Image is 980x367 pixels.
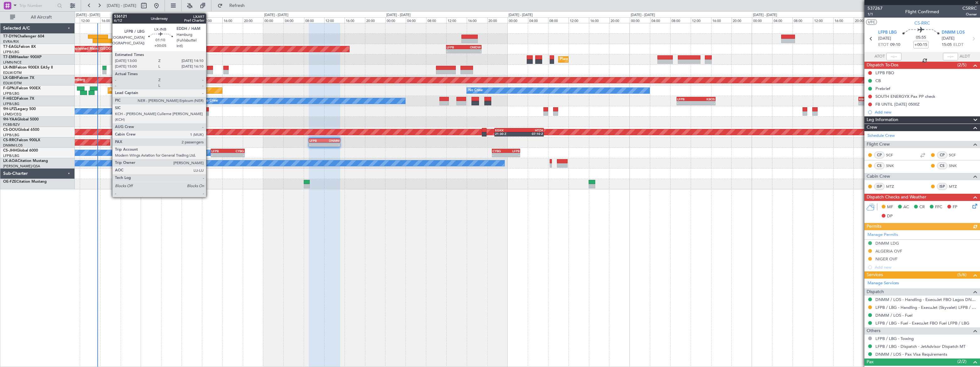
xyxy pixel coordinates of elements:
a: LFPB / LBG - Fuel - ExecuJet FBO Fuel LFPB / LBG [875,320,969,326]
div: 08:00 [182,17,202,23]
div: [DATE] - [DATE] [631,13,655,18]
div: - [859,101,874,105]
a: LFMN/NCE [3,60,22,65]
span: Cabin Crew [867,173,890,180]
div: - [464,49,481,53]
div: [DATE] - [DATE] [142,13,166,18]
div: 04:00 [161,17,182,23]
a: F-GPNJFalcon 900EX [3,86,41,90]
div: LFPB FBO [875,70,894,75]
span: LX-INB [3,66,15,70]
div: 12:00 [569,17,589,23]
a: LFPB / LBG - Dispatch - JetAdvisor Dispatch MT [875,344,966,349]
div: - [696,101,715,105]
div: No Crew [468,86,483,95]
div: [DATE] - [DATE] [753,13,777,18]
div: CP [937,152,947,158]
span: Dispatch Checks and Weather [867,194,926,201]
div: 20:00 [609,17,630,23]
span: 537267 [868,5,883,12]
a: Manage Services [868,280,899,286]
span: FP [953,204,957,210]
div: 00:00 [385,17,406,23]
span: OE-FZE [3,180,16,184]
div: 08:00 [426,17,447,23]
div: - [309,143,324,147]
span: All Aircraft [16,15,66,19]
a: FCBB/BZV [3,122,20,127]
span: Services [867,271,883,279]
div: 04:00 [406,17,426,23]
a: EDLW/DTM [3,81,22,86]
a: SNK [886,163,900,169]
a: [PERSON_NAME]/QSA [3,164,40,169]
span: T7-EMI [3,55,15,59]
div: 16:00 [833,17,854,23]
a: LFPB/LBG [3,153,19,158]
div: - [506,153,520,157]
a: DNMM/LOS [3,143,23,148]
div: 04:00 [528,17,548,23]
div: 16:00 [222,17,243,23]
span: CS-RRC [3,138,17,142]
span: T7-DYN [3,35,17,38]
div: 16:00 [589,17,609,23]
a: LFPB/LBG [3,50,19,54]
span: CR [919,204,925,210]
a: T7-DYNChallenger 604 [3,35,44,38]
span: Crew [867,124,877,131]
div: [DATE] - [DATE] [264,13,288,18]
div: Unplanned Maint [GEOGRAPHIC_DATA] ([GEOGRAPHIC_DATA]) [71,44,175,54]
span: CS-DOU [3,128,18,132]
div: LFPB [677,97,696,101]
div: SOUTH ENERGYX Pax PP check [875,94,935,99]
div: 20:00 [365,17,385,23]
div: KBOS [696,97,715,101]
a: LFPB / LBG - Handling - ExecuJet (Skyvalet) LFPB / LBG [875,305,977,310]
span: FFC [935,204,942,210]
input: Trip Number [19,1,55,10]
div: 00:00 [630,17,650,23]
div: 20:00 [243,17,263,23]
span: (5/6) [957,271,966,278]
a: MTZ [949,184,963,189]
div: 08:00 [792,17,813,23]
a: DNMM / LOS - Handling - ExecuJet FBO Lagos DNMM / LOS [875,297,977,302]
div: - [493,153,506,157]
a: LFMD/CEQ [3,112,21,117]
a: 9H-YAAGlobal 5000 [3,118,39,121]
a: LFPB / LBG - Towing [875,336,914,341]
div: 12:00 [691,17,711,23]
div: Planned Maint [GEOGRAPHIC_DATA] [560,55,620,64]
div: - [143,101,167,105]
div: - [324,143,340,147]
div: 00:00 [141,17,161,23]
div: 20:00 [487,17,508,23]
button: Refresh [215,1,252,11]
div: CB [875,78,881,83]
div: 00:00 [263,17,284,23]
span: 05:55 [916,35,926,41]
a: Schedule Crew [868,133,895,139]
div: 12:00 [446,17,467,23]
span: LX-AOA [3,159,18,163]
a: SNK [949,163,963,169]
div: 20:00 [121,17,141,23]
div: 16:00 [345,17,365,23]
div: LFPB [143,97,167,101]
span: MF [887,204,893,210]
a: LFPB/LBG [3,133,19,137]
span: CS-RRC [914,20,930,26]
span: Refresh [224,3,250,8]
span: 9H-YAA [3,118,17,121]
span: Dispatch To-Dos [867,62,898,69]
span: 1/1 [868,12,883,17]
div: - [211,153,228,157]
div: 08:00 [548,17,569,23]
a: CS-DOUGlobal 6500 [3,128,39,132]
span: DNMM LOS [942,30,965,36]
div: CS [874,162,885,169]
div: LFPB [309,139,324,142]
a: EVRA/RIX [3,39,19,44]
div: 00:00 [508,17,528,23]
